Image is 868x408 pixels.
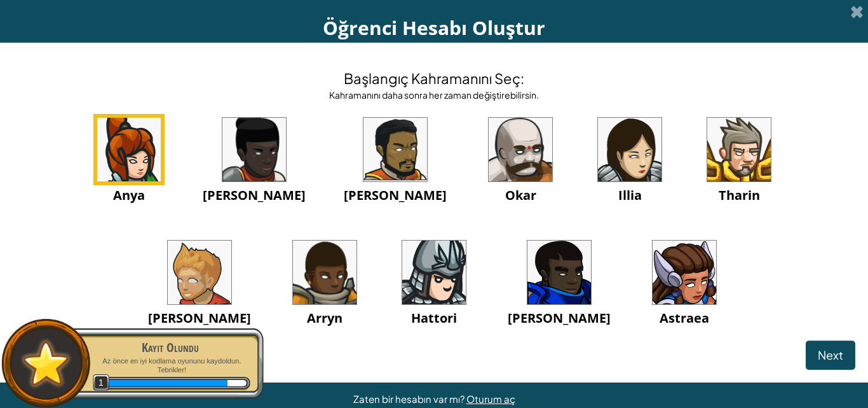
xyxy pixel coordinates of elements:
span: Next [818,348,843,362]
img: portrait.png [527,241,591,304]
span: Hattori [411,309,457,327]
div: Kayıt Olundu [90,339,250,356]
a: Oturum aç [466,393,515,405]
span: Öğrenci Hesabı Oluştur [323,15,545,41]
span: 1 [93,374,110,391]
img: default.png [17,335,75,391]
button: Next [806,341,855,370]
img: portrait.png [653,241,716,304]
p: Az önce en iyi kodlama oyununu kaydoldun. Tebrikler! [90,356,250,375]
img: portrait.png [402,241,466,304]
img: portrait.png [489,118,552,181]
span: Okar [505,186,536,204]
div: 3 XPseviye kadar 2 [227,380,246,386]
span: Astraea [660,309,709,327]
img: portrait.png [707,118,771,181]
img: portrait.png [97,118,161,181]
img: portrait.png [168,241,231,304]
span: Illia [618,186,642,204]
img: portrait.png [598,118,661,181]
span: [PERSON_NAME] [203,186,306,204]
span: [PERSON_NAME] [148,309,251,327]
div: Kahramanını daha sonra her zaman değiştirebilirsin. [329,88,539,101]
span: Zaten bir hesabın var mı? [353,393,466,405]
img: portrait.png [222,118,286,181]
img: portrait.png [363,118,427,181]
span: Anya [113,186,145,204]
span: Tharin [719,186,760,204]
div: 20 XPkazanıldı [107,380,228,386]
span: [PERSON_NAME] [344,186,447,204]
span: [PERSON_NAME] [508,309,611,327]
span: Arryn [307,309,342,327]
h4: Başlangıç Kahramanını Seç: [329,68,539,88]
img: portrait.png [293,241,356,304]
